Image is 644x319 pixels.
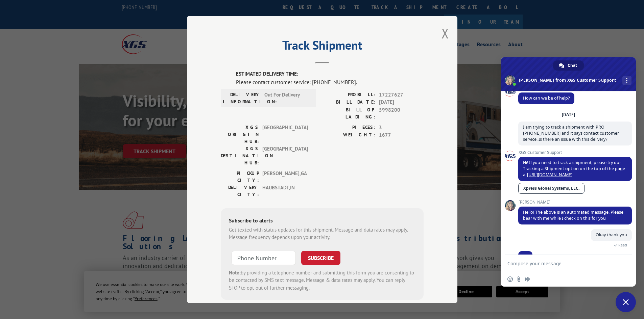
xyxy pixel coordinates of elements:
a: Close chat [616,292,636,312]
div: Get texted with status updates for this shipment. Message and data rates may apply. Message frequ... [229,226,415,241]
label: WEIGHT: [322,131,376,139]
a: [URL][DOMAIN_NAME] [527,172,572,178]
span: 5998200 [379,106,424,121]
div: Subscribe to alerts [229,216,415,226]
span: 17227627 [379,91,424,99]
div: by providing a telephone number and submitting this form you are consenting to be contacted by SM... [229,269,415,292]
div: [DATE] [562,113,575,117]
span: [GEOGRAPHIC_DATA] [262,145,308,166]
span: [PERSON_NAME] [518,200,632,205]
a: Chat [553,60,584,71]
label: ESTIMATED DELIVERY TIME: [236,70,424,78]
label: BILL DATE: [322,99,376,106]
label: DELIVERY INFORMATION: [223,91,261,105]
textarea: Compose your message... [507,255,616,272]
label: PICKUP CITY: [221,170,259,184]
span: Okay thank you [596,232,627,238]
span: 1677 [379,131,424,139]
label: XGS DESTINATION HUB: [221,145,259,166]
span: [PERSON_NAME] , GA [262,170,308,184]
span: Chat [568,60,577,71]
input: Phone Number [232,251,296,265]
span: Send a file [516,276,522,282]
span: HAUBSTADT , IN [262,184,308,198]
button: Close modal [442,24,449,42]
label: DELIVERY CITY: [221,184,259,198]
span: Read [618,243,627,247]
span: [DATE] [379,99,424,106]
span: [GEOGRAPHIC_DATA] [262,124,308,145]
span: I am trying to track a shipment with PRO [PHONE_NUMBER] and it says contact customer service. Is ... [523,124,619,142]
div: Please contact customer service: [PHONE_NUMBER]. [236,78,424,86]
label: BILL OF LADING: [322,106,376,121]
label: PROBILL: [322,91,376,99]
span: 3 [379,124,424,132]
strong: Note: [229,269,241,276]
span: XGS Customer Support [518,150,632,155]
button: SUBSCRIBE [301,251,340,265]
span: Hi! If you need to track a shipment, please try our Tracking a Shipment option on the top of the ... [523,160,625,178]
span: How can we be of help? [523,95,570,101]
label: XGS ORIGIN HUB: [221,124,259,145]
h2: Track Shipment [221,41,424,53]
a: Xpress Global Systems, LLC. [518,183,585,194]
label: PIECES: [322,124,376,132]
span: Audio message [525,276,530,282]
span: Insert an emoji [507,276,513,282]
span: Out For Delivery [264,91,310,105]
span: Hello! The above is an automated message. Please bear with me while I check on this for you [523,209,623,221]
